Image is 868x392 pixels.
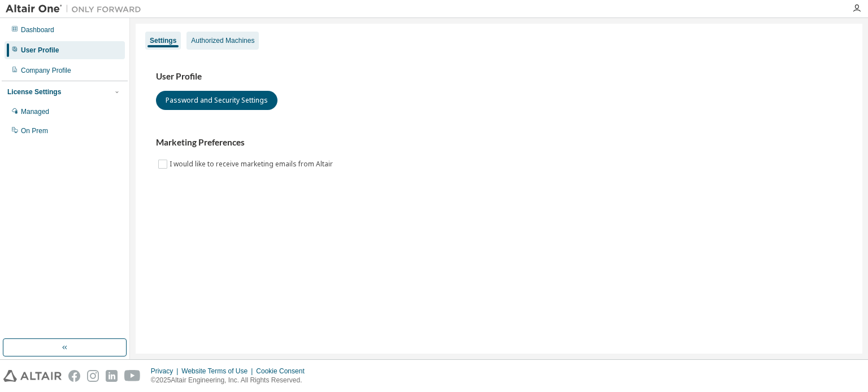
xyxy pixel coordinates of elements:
[156,71,842,82] h3: User Profile
[7,87,61,96] div: License Settings
[6,3,147,15] img: Altair One
[124,370,141,382] img: youtube.svg
[87,370,99,382] img: instagram.svg
[21,66,71,75] div: Company Profile
[21,107,49,116] div: Managed
[3,370,62,382] img: altair_logo.svg
[21,46,59,55] div: User Profile
[68,370,80,382] img: facebook.svg
[156,91,277,110] button: Password and Security Settings
[21,126,48,135] div: On Prem
[151,376,311,385] p: © 2025 Altair Engineering, Inc. All Rights Reserved.
[150,36,176,45] div: Settings
[191,36,254,45] div: Authorized Machines
[151,367,181,376] div: Privacy
[181,367,256,376] div: Website Terms of Use
[256,367,311,376] div: Cookie Consent
[106,370,118,382] img: linkedin.svg
[170,157,335,171] label: I would like to receive marketing emails from Altair
[156,137,842,148] h3: Marketing Preferences
[21,25,54,34] div: Dashboard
